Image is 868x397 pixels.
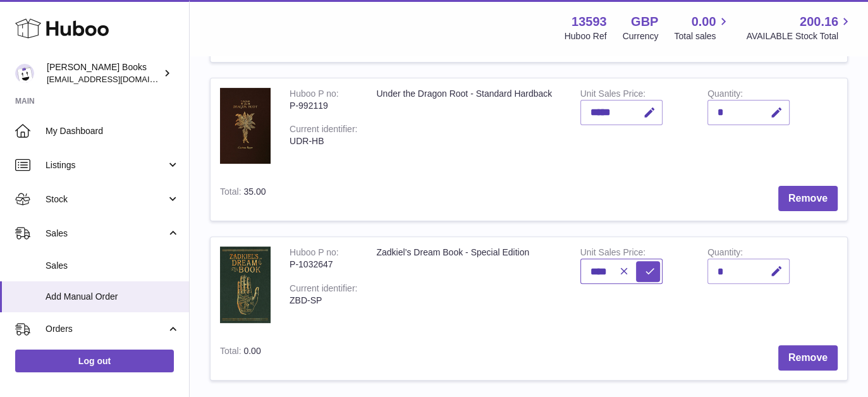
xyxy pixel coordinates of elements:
label: Quantity [707,89,743,102]
span: 35.00 [243,186,266,197]
label: Quantity [707,247,743,260]
span: Add Manual Order [46,291,180,303]
a: 0.00 Total sales [674,13,730,42]
strong: 13593 [572,13,607,30]
div: Currency [623,30,659,42]
span: Sales [46,228,166,240]
span: 0.00 [243,346,260,356]
span: [EMAIL_ADDRESS][DOMAIN_NAME] [47,74,186,84]
img: info@troybooks.co.uk [15,64,34,83]
label: Total [220,186,243,200]
div: [PERSON_NAME] Books [47,61,161,85]
div: Current identifier [290,124,357,137]
span: Listings [46,159,166,171]
div: Huboo P no [290,247,339,260]
div: UDR-HB [290,135,357,147]
td: Zadkiel’s Dream Book - Special Edition [367,237,570,335]
span: My Dashboard [46,125,180,137]
label: Unit Sales Price [580,89,645,102]
div: Current identifier [290,283,357,296]
div: P-992119 [290,100,357,112]
span: Sales [46,260,180,272]
span: Stock [46,193,166,205]
label: Unit Sales Price [580,247,645,260]
button: Remove [778,345,838,371]
img: Zadkiel’s Dream Book - Special Edition [220,247,271,322]
button: Remove [778,186,838,212]
span: AVAILABLE Stock Total [746,30,853,42]
a: 200.16 AVAILABLE Stock Total [746,13,853,42]
div: Huboo Ref [565,30,607,42]
span: 200.16 [800,13,838,30]
td: Under the Dragon Root - Standard Hardback [367,78,570,176]
label: Total [220,346,243,359]
div: Huboo P no [290,89,339,102]
span: Total sales [674,30,730,42]
strong: GBP [631,13,658,30]
span: Orders [46,323,166,335]
a: Log out [15,350,174,372]
img: Under the Dragon Root - Standard Hardback [220,88,271,164]
div: P-1032647 [290,259,357,271]
span: 0.00 [692,13,716,30]
div: ZBD-SP [290,295,357,307]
